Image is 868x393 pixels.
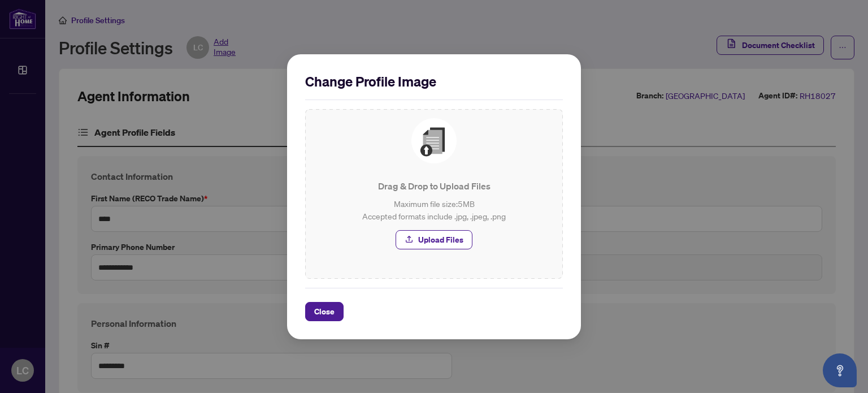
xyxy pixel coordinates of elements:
button: Upload Files [396,230,472,249]
p: Maximum file size: 5 MB Accepted formats include .jpg, .jpeg, .png [314,197,554,222]
span: Upload Files [418,231,463,249]
span: File UploadDrag & Drop to Upload FilesMaximum file size:5MBAccepted formats include .jpg, .jpeg, ... [305,109,563,258]
p: Drag & Drop to Upload Files [314,179,554,193]
button: Close [305,302,344,321]
span: Close [314,303,335,321]
img: File Upload [411,118,457,163]
button: Open asap [823,353,857,387]
h2: Change Profile Image [305,72,563,90]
